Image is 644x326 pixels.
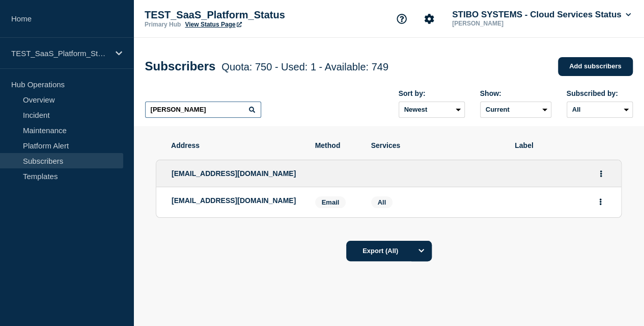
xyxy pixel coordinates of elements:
[346,241,432,261] button: Export (All)
[221,61,388,72] span: Quota: 750 - Used: 1 - Available: 749
[450,10,633,20] button: STIBO SYSTEMS - Cloud Services Status
[411,241,432,261] button: Options
[558,57,633,76] a: Add subscribers
[595,166,607,182] button: Actions
[418,8,440,30] button: Account settings
[567,89,633,97] div: Subscribed by:
[515,141,606,149] span: Label
[378,198,386,206] span: All
[145,102,261,118] input: Search subscribers
[11,49,109,58] p: TEST_SaaS_Platform_Status
[172,196,300,205] p: [EMAIL_ADDRESS][DOMAIN_NAME]
[315,141,356,149] span: Method
[594,194,607,210] button: Actions
[450,20,556,27] p: [PERSON_NAME]
[399,102,465,118] select: Sort by
[399,89,465,97] div: Sort by:
[145,21,181,28] p: Primary Hub
[185,21,241,28] a: View Status Page
[171,141,300,149] span: Address
[567,102,633,118] select: Subscribed by
[371,141,500,149] span: Services
[315,196,346,208] span: Email
[172,169,296,178] span: [EMAIL_ADDRESS][DOMAIN_NAME]
[145,59,388,73] h1: Subscribers
[480,89,551,97] div: Show:
[145,9,348,21] p: TEST_SaaS_Platform_Status
[391,8,412,30] button: Support
[480,102,551,118] select: Deleted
